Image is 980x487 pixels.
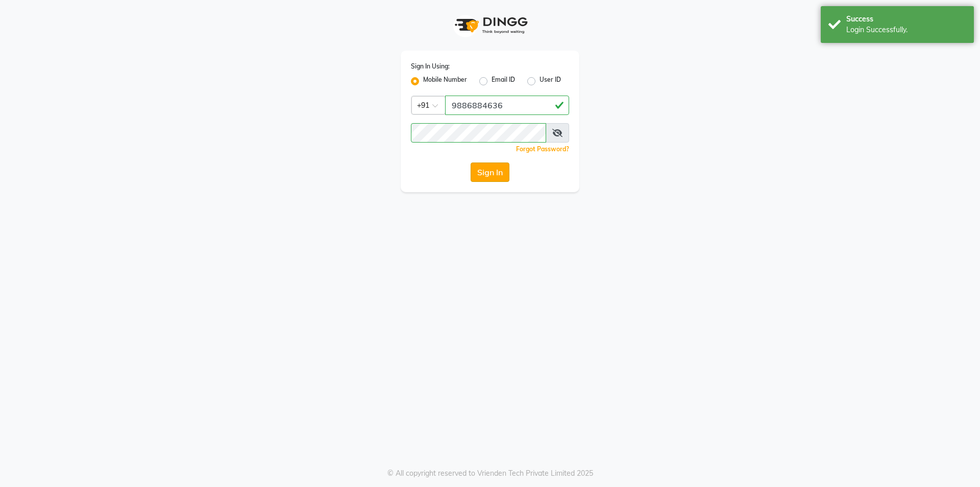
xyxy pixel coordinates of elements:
input: Username [445,96,569,115]
input: Username [411,123,546,143]
button: Sign In [471,163,509,182]
label: Email ID [492,75,515,87]
label: Sign In Using: [411,62,450,71]
label: User ID [540,75,561,87]
div: Login Successfully. [846,25,966,35]
div: Success [846,14,966,25]
label: Mobile Number [423,75,467,87]
a: Forgot Password? [516,145,569,153]
img: logo1.svg [449,10,531,40]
